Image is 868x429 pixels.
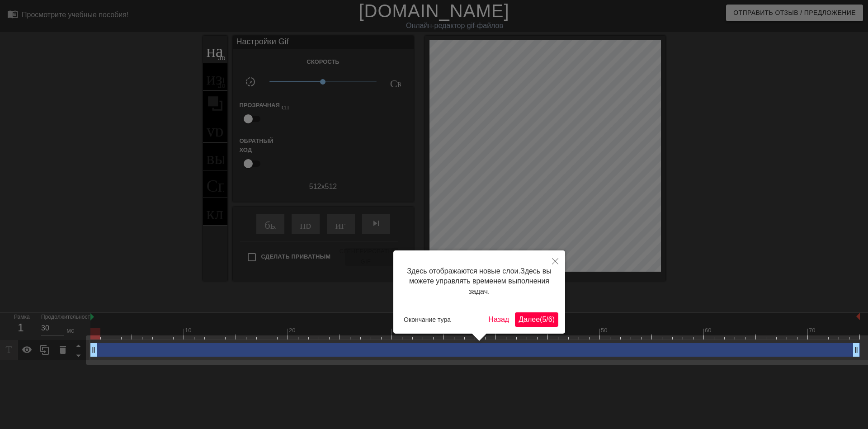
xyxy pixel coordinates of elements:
ya-tr-span: ( [540,316,542,323]
button: Назад [485,312,513,327]
ya-tr-span: Здесь вы можете управлять временем выполнения задач. [409,267,552,295]
ya-tr-span: Здесь отображаются новые слои. [407,267,520,275]
button: Закрыть [545,250,565,271]
button: Окончание тура [400,313,454,326]
ya-tr-span: Назад [488,316,509,323]
button: Далее [515,312,558,327]
ya-tr-span: Далее [519,316,540,323]
ya-tr-span: / [546,316,548,323]
ya-tr-span: 6 [548,316,552,323]
ya-tr-span: 5 [542,316,546,323]
ya-tr-span: ) [552,316,555,323]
